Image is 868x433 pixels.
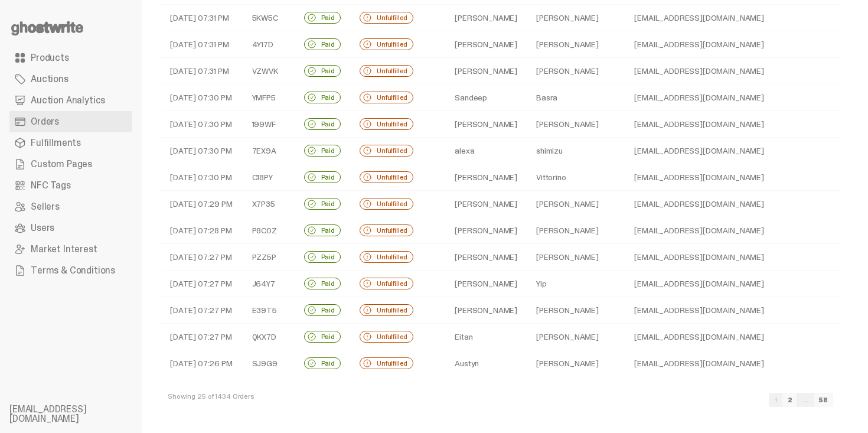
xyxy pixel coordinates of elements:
[31,181,71,190] span: NFC Tags
[9,132,132,154] a: Fulfillments
[31,96,105,105] span: Auction Analytics
[445,191,527,217] td: [PERSON_NAME]
[243,324,295,350] td: QKX7D
[445,5,527,31] td: [PERSON_NAME]
[360,145,413,157] div: Unfulfilled
[304,92,341,103] div: Paid
[527,217,625,244] td: [PERSON_NAME]
[9,405,151,424] li: [EMAIL_ADDRESS][DOMAIN_NAME]
[445,58,527,84] td: [PERSON_NAME]
[527,31,625,58] td: [PERSON_NAME]
[304,118,341,130] div: Paid
[161,138,243,164] td: [DATE] 07:30 PM
[161,191,243,217] td: [DATE] 07:29 PM
[243,217,295,244] td: P8C0Z
[9,90,132,111] a: Auction Analytics
[527,350,625,377] td: [PERSON_NAME]
[243,111,295,138] td: 199WF
[31,266,115,275] span: Terms & Conditions
[304,304,341,316] div: Paid
[360,357,413,369] div: Unfulfilled
[445,244,527,271] td: [PERSON_NAME]
[304,251,341,263] div: Paid
[360,12,413,24] div: Unfulfilled
[304,357,341,369] div: Paid
[304,224,341,236] div: Paid
[360,198,413,210] div: Unfulfilled
[527,111,625,138] td: [PERSON_NAME]
[527,297,625,324] td: [PERSON_NAME]
[304,12,341,24] div: Paid
[9,175,132,196] a: NFC Tags
[243,244,295,271] td: PZZ5P
[445,350,527,377] td: Austyn
[360,224,413,236] div: Unfulfilled
[445,297,527,324] td: [PERSON_NAME]
[527,138,625,164] td: shimizu
[360,92,413,103] div: Unfulfilled
[31,117,59,126] span: Orders
[304,331,341,343] div: Paid
[360,171,413,183] div: Unfulfilled
[304,38,341,50] div: Paid
[161,324,243,350] td: [DATE] 07:27 PM
[527,58,625,84] td: [PERSON_NAME]
[31,74,68,84] span: Auctions
[360,331,413,343] div: Unfulfilled
[243,350,295,377] td: SJ9G9
[814,393,833,407] a: 58
[360,251,413,263] div: Unfulfilled
[304,145,341,157] div: Paid
[527,271,625,297] td: Yip
[161,5,243,31] td: [DATE] 07:31 PM
[161,164,243,191] td: [DATE] 07:30 PM
[527,164,625,191] td: Vittorino
[445,324,527,350] td: Eitan
[9,154,132,175] a: Custom Pages
[161,217,243,244] td: [DATE] 07:28 PM
[527,191,625,217] td: [PERSON_NAME]
[445,271,527,297] td: [PERSON_NAME]
[9,196,132,217] a: Sellers
[161,297,243,324] td: [DATE] 07:27 PM
[9,217,132,239] a: Users
[527,5,625,31] td: [PERSON_NAME]
[243,58,295,84] td: VZWVK
[527,84,625,111] td: Basra
[161,84,243,111] td: [DATE] 07:30 PM
[360,278,413,289] div: Unfulfilled
[782,393,798,407] a: 2
[360,118,413,130] div: Unfulfilled
[527,244,625,271] td: [PERSON_NAME]
[161,244,243,271] td: [DATE] 07:27 PM
[243,84,295,111] td: YMFP5
[527,324,625,350] td: [PERSON_NAME]
[9,47,132,69] a: Products
[9,260,132,281] a: Terms & Conditions
[168,393,254,402] div: Showing 25 of 1434 Orders
[161,58,243,84] td: [DATE] 07:31 PM
[161,350,243,377] td: [DATE] 07:26 PM
[9,69,132,90] a: Auctions
[360,65,413,77] div: Unfulfilled
[161,111,243,138] td: [DATE] 07:30 PM
[445,31,527,58] td: [PERSON_NAME]
[360,38,413,50] div: Unfulfilled
[31,138,81,148] span: Fulfillments
[243,138,295,164] td: 7EX9A
[31,159,92,169] span: Custom Pages
[243,297,295,324] td: E39T5
[445,217,527,244] td: [PERSON_NAME]
[31,53,69,63] span: Products
[31,202,60,211] span: Sellers
[31,223,54,233] span: Users
[445,138,527,164] td: alexa
[161,31,243,58] td: [DATE] 07:31 PM
[304,65,341,77] div: Paid
[161,271,243,297] td: [DATE] 07:27 PM
[304,171,341,183] div: Paid
[31,245,97,254] span: Market Interest
[9,111,132,132] a: Orders
[304,278,341,289] div: Paid
[243,31,295,58] td: 4Y17D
